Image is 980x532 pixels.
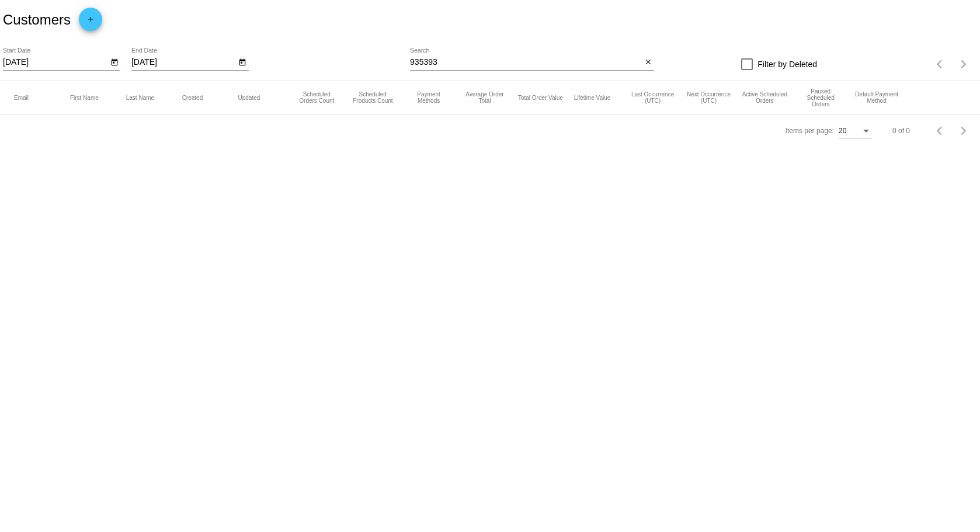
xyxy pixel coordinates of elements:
[798,88,843,107] button: Change sorting for PausedScheduledOrdersCount
[952,119,975,142] button: Next page
[237,55,249,68] button: Open calendar
[518,94,563,101] button: Change sorting for TotalScheduledOrderValue
[238,94,260,101] button: Change sorting for UpdatedUtc
[630,91,676,104] button: Change sorting for LastScheduledOrderOccurrenceUtc
[131,58,237,67] input: End Date
[786,127,834,135] div: Items per page:
[952,53,975,76] button: Next page
[350,91,395,104] button: Change sorting for TotalProductsScheduledCount
[644,58,652,67] mat-icon: close
[892,127,910,135] div: 0 of 0
[839,127,871,135] mat-select: Items per page:
[108,55,120,68] button: Open calendar
[294,91,339,104] button: Change sorting for TotalScheduledOrdersCount
[70,94,99,101] button: Change sorting for FirstName
[742,91,787,104] button: Change sorting for ActiveScheduledOrdersCount
[406,91,451,104] button: Change sorting for PaymentMethodsCount
[929,53,952,76] button: Previous page
[854,91,899,104] button: Change sorting for DefaultPaymentMethod
[929,119,952,142] button: Previous page
[642,57,654,69] button: Clear
[84,15,98,29] mat-icon: add
[410,58,642,67] input: Search
[686,91,732,104] button: Change sorting for NextScheduledOrderOccurrenceUtc
[182,94,203,101] button: Change sorting for CreatedUtc
[3,58,108,67] input: Start Date
[126,94,154,101] button: Change sorting for LastName
[3,12,71,28] h2: Customers
[462,91,508,104] button: Change sorting for AverageScheduledOrderTotal
[839,127,846,135] span: 20
[574,94,611,101] button: Change sorting for ScheduledOrderLTV
[757,57,817,71] span: Filter by Deleted
[14,94,29,101] button: Change sorting for Email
